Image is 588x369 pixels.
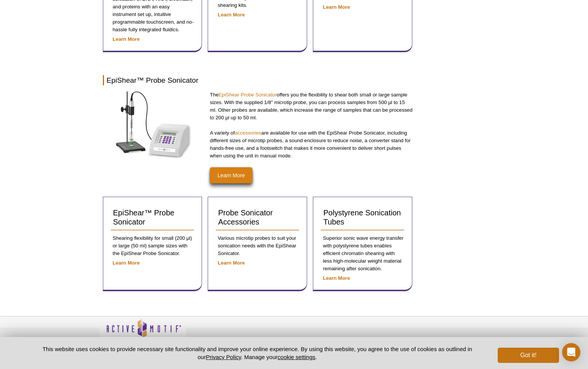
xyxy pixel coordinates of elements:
a: Privacy Policy [191,336,220,348]
span: EpiShear™ Probe Sonicator [113,209,175,226]
button: cookie settings [277,354,315,360]
a: Learn More [210,167,253,183]
p: Various microtip probes to suit your sonication needs with the EpiShear Sonicator. [216,234,299,257]
a: Learn More [218,260,245,266]
button: Got it! [498,348,559,363]
p: The offers you the flexibility to shear both small or large sample sizes. With the supplied 1/8" ... [210,91,413,122]
p: A variety of are available for use with the EpiShear Probe Sonicator, including different sizes o... [210,129,413,160]
span: Polystyrene Sonication Tubes [323,209,401,226]
a: accessories [235,130,261,136]
a: EpiShear Probe Sonicator [219,92,277,98]
a: Learn More [323,4,350,10]
table: Click to Verify - This site chose Symantec SSL for secure e-commerce and confidential communicati... [404,330,461,347]
img: Click on the image for more information on the EpiShear Probe Sonicator. [115,91,192,158]
p: Shearing flexibility for small (200 µl) or large (50 ml) sample sizes with the EpiShear Probe Son... [111,234,194,257]
h2: EpiShear™ Probe Sonicator [103,75,413,85]
img: Active Motif, [99,316,187,347]
p: This website uses cookies to provide necessary site functionality and improve your online experie... [29,345,485,361]
a: Learn More [218,12,245,18]
p: Superior sonic wave energy transfer with polystyrene tubes enables efficient chromatin shearing w... [321,234,404,273]
a: Learn More [113,36,140,42]
a: Probe Sonicator Accessories [216,205,299,231]
span: Probe Sonicator Accessories [218,209,272,226]
a: Privacy Policy [206,354,241,360]
div: Open Intercom Messenger [562,343,580,361]
a: EpiShear™ Probe Sonicator [111,205,194,231]
a: Learn More [113,260,140,266]
a: Learn More [323,275,350,281]
a: Polystyrene Sonication Tubes [321,205,404,231]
